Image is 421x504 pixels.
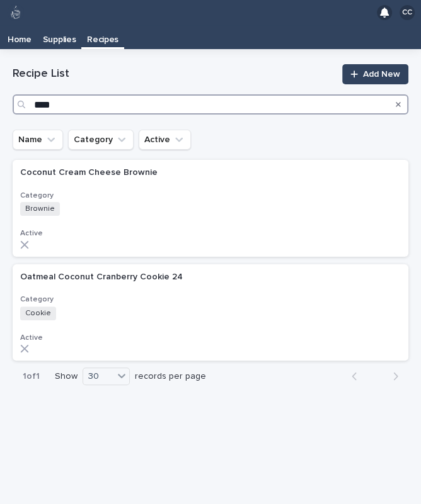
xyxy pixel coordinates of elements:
h3: Category [20,294,401,305]
h3: Active [20,228,401,238]
button: Next [375,371,408,382]
img: 80hjoBaRqlyywVK24fQd [8,4,24,21]
a: Add New [342,64,408,84]
a: Coconut Cream Cheese BrownieCoconut Cream Cheese Brownie CategoryBrownieActive [13,160,408,257]
input: Search [13,94,408,115]
p: Supplies [43,25,76,45]
p: 1 of 1 [13,361,50,392]
a: Home [2,25,37,49]
h1: Recipe List [13,67,335,82]
p: Coconut Cream Cheese Brownie [20,165,160,178]
p: records per page [135,371,206,382]
button: Active [139,130,191,150]
h3: Category [20,191,401,201]
button: Back [342,371,375,382]
span: Cookie [20,306,56,320]
span: Add New [363,70,400,79]
p: Recipes [87,25,118,45]
a: Oatmeal Coconut Cranberry Cookie 24Oatmeal Coconut Cranberry Cookie 24 CategoryCookieActive [13,264,408,361]
a: Supplies [37,25,82,49]
div: CC [400,5,415,20]
h3: Active [20,333,401,343]
div: 30 [83,369,113,384]
p: Oatmeal Coconut Cranberry Cookie 24 [20,269,185,283]
a: Recipes [81,25,124,47]
button: Category [68,130,134,150]
p: Home [8,25,32,45]
span: Brownie [20,202,60,216]
button: Name [13,130,63,150]
p: Show [55,371,78,382]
